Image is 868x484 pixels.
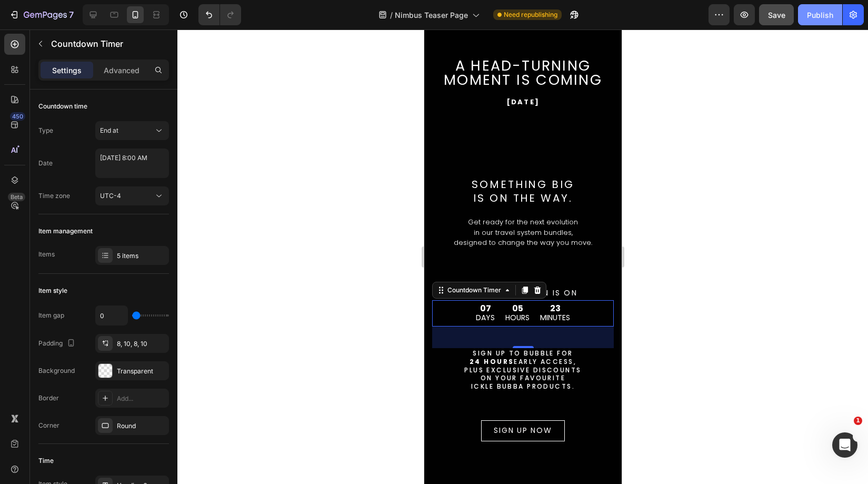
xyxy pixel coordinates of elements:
[390,9,393,21] span: /
[96,306,127,325] input: Auto
[52,65,82,76] p: Settings
[38,250,55,259] div: Items
[38,191,70,201] div: Time zone
[38,337,77,351] div: Padding
[117,339,166,349] div: 8, 10, 8, 10
[504,10,557,19] span: Need republishing
[117,367,166,376] div: Transparent
[117,394,166,403] div: Add...
[768,11,785,19] span: Save
[95,186,169,205] button: UTC-4
[832,432,857,458] iframe: Intercom live chat
[424,29,622,484] iframe: Design area
[38,366,75,376] div: Background
[4,4,78,25] button: 7
[117,251,166,261] div: 5 items
[100,126,118,134] span: End at
[38,286,67,295] div: Item style
[38,126,53,135] div: Type
[38,226,93,236] div: Item management
[38,311,64,320] div: Item gap
[798,4,842,25] button: Publish
[38,102,87,111] div: Countdown time
[38,456,54,466] div: Time
[807,9,833,21] div: Publish
[10,112,25,121] div: 450
[100,192,121,200] span: UTC-4
[95,121,169,140] button: End at
[38,421,59,430] div: Corner
[38,159,53,168] div: Date
[759,4,794,25] button: Save
[117,421,166,431] div: Round
[51,37,165,50] p: Countdown Timer
[395,9,468,21] span: Nimbus Teaser Page
[69,8,74,21] p: 7
[38,393,59,403] div: Border
[198,4,241,25] div: Undo/Redo
[854,417,862,425] span: 1
[8,193,25,201] div: Beta
[104,65,139,76] p: Advanced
